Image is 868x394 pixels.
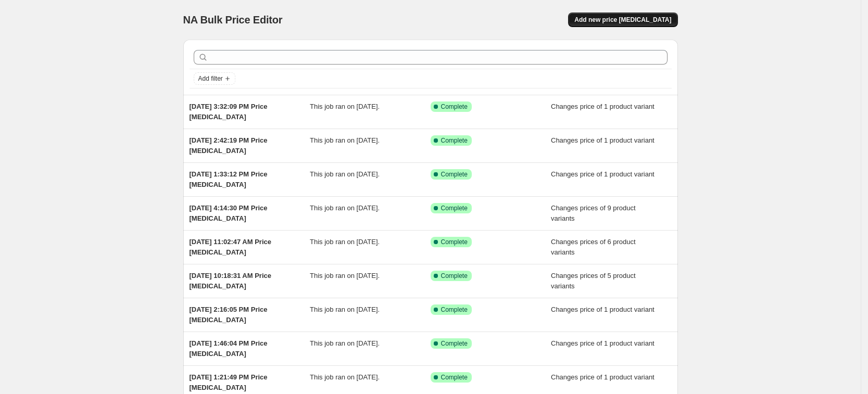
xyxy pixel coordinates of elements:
[190,373,268,391] span: [DATE] 1:21:49 PM Price [MEDICAL_DATA]
[551,170,655,178] span: Changes price of 1 product variant
[194,72,235,85] button: Add filter
[190,272,272,290] span: [DATE] 10:18:31 AM Price [MEDICAL_DATA]
[310,204,380,212] span: This job ran on [DATE].
[551,339,655,347] span: Changes price of 1 product variant
[190,103,268,121] span: [DATE] 3:32:09 PM Price [MEDICAL_DATA]
[551,373,655,381] span: Changes price of 1 product variant
[310,136,380,144] span: This job ran on [DATE].
[441,272,468,280] span: Complete
[551,306,655,313] span: Changes price of 1 product variant
[310,272,380,279] span: This job ran on [DATE].
[551,136,655,144] span: Changes price of 1 product variant
[183,14,283,26] span: NA Bulk Price Editor
[551,272,636,290] span: Changes prices of 5 product variants
[198,74,223,83] span: Add filter
[190,238,272,256] span: [DATE] 11:02:47 AM Price [MEDICAL_DATA]
[568,12,677,27] button: Add new price [MEDICAL_DATA]
[551,204,636,222] span: Changes prices of 9 product variants
[190,339,268,358] span: [DATE] 1:46:04 PM Price [MEDICAL_DATA]
[441,339,468,348] span: Complete
[551,238,636,256] span: Changes prices of 6 product variants
[441,103,468,111] span: Complete
[574,16,671,24] span: Add new price [MEDICAL_DATA]
[190,306,268,324] span: [DATE] 2:16:05 PM Price [MEDICAL_DATA]
[190,136,268,155] span: [DATE] 2:42:19 PM Price [MEDICAL_DATA]
[441,306,468,314] span: Complete
[310,238,380,246] span: This job ran on [DATE].
[551,103,655,110] span: Changes price of 1 product variant
[190,170,268,188] span: [DATE] 1:33:12 PM Price [MEDICAL_DATA]
[310,170,380,178] span: This job ran on [DATE].
[310,306,380,313] span: This job ran on [DATE].
[441,204,468,212] span: Complete
[441,170,468,179] span: Complete
[190,204,268,222] span: [DATE] 4:14:30 PM Price [MEDICAL_DATA]
[441,238,468,246] span: Complete
[310,339,380,347] span: This job ran on [DATE].
[310,373,380,381] span: This job ran on [DATE].
[441,136,468,145] span: Complete
[310,103,380,110] span: This job ran on [DATE].
[441,373,468,382] span: Complete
